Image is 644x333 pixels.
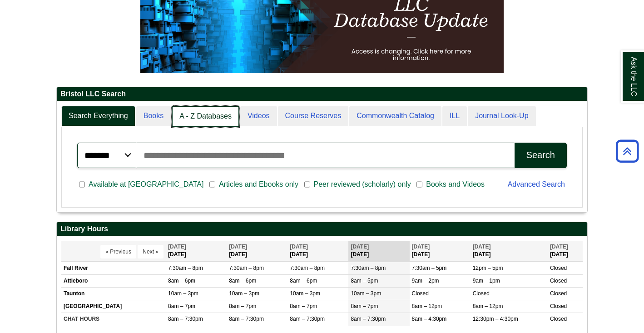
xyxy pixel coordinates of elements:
span: Closed [550,290,567,297]
span: 8am – 7:30pm [229,316,264,322]
a: Advanced Search [508,180,565,188]
span: Closed [473,290,490,297]
a: Course Reserves [278,106,349,126]
td: Fall River [61,262,166,274]
button: « Previous [100,245,136,258]
span: [DATE] [473,244,491,250]
span: Available at [GEOGRAPHIC_DATA] [85,179,207,190]
button: Search [515,143,567,168]
h2: Bristol LLC Search [57,87,587,101]
span: 8am – 12pm [412,303,442,309]
span: 10am – 3pm [168,290,198,297]
span: 8am – 6pm [168,278,195,284]
input: Books and Videos [416,180,422,189]
span: Closed [550,278,567,284]
span: 8am – 7:30pm [168,316,203,322]
td: [GEOGRAPHIC_DATA] [61,300,166,313]
span: 8am – 6pm [229,278,256,284]
a: A - Z Databases [172,106,239,127]
span: [DATE] [168,244,186,250]
span: Books and Videos [422,179,488,190]
span: [DATE] [229,244,247,250]
div: Search [526,150,555,160]
span: 8am – 7pm [290,303,317,309]
th: [DATE] [471,241,548,261]
span: 12:30pm – 4:30pm [473,316,518,322]
th: [DATE] [166,241,227,261]
span: 7:30am – 5pm [412,265,447,271]
span: [DATE] [351,244,369,250]
span: 8am – 5pm [351,278,378,284]
h2: Library Hours [57,222,587,236]
span: 10am – 3pm [351,290,381,297]
a: ILL [442,106,467,126]
span: 8am – 7pm [351,303,378,309]
span: 12pm – 5pm [473,265,503,271]
span: 8am – 7pm [168,303,195,309]
span: Closed [550,316,567,322]
a: Back to Top [613,145,642,157]
td: CHAT HOURS [61,313,166,326]
th: [DATE] [287,241,348,261]
a: Books [136,106,171,126]
span: 8am – 7pm [229,303,256,309]
td: Taunton [61,288,166,300]
a: Commonwealth Catalog [349,106,441,126]
a: Search Everything [61,106,135,126]
span: Closed [550,265,567,271]
input: Peer reviewed (scholarly) only [304,180,310,189]
span: 9am – 1pm [473,278,500,284]
th: [DATE] [227,241,287,261]
span: [DATE] [550,244,568,250]
span: 8am – 6pm [290,278,317,284]
span: 7:30am – 8pm [168,265,203,271]
span: 7:30am – 8pm [290,265,325,271]
span: 8am – 4:30pm [412,316,447,322]
span: 9am – 2pm [412,278,439,284]
input: Articles and Ebooks only [209,180,215,189]
span: 8am – 7:30pm [290,316,325,322]
span: Articles and Ebooks only [215,179,302,190]
td: Attleboro [61,274,166,287]
a: Videos [240,106,277,126]
span: Peer reviewed (scholarly) only [310,179,415,190]
button: Next » [138,245,163,258]
span: 10am – 3pm [229,290,259,297]
span: [DATE] [412,244,430,250]
span: Closed [550,303,567,309]
span: [DATE] [290,244,308,250]
span: Closed [412,290,429,297]
th: [DATE] [410,241,471,261]
span: 7:30am – 8pm [351,265,386,271]
th: [DATE] [348,241,409,261]
span: 10am – 3pm [290,290,320,297]
input: Available at [GEOGRAPHIC_DATA] [79,180,85,189]
span: 8am – 7:30pm [351,316,386,322]
span: 7:30am – 8pm [229,265,264,271]
th: [DATE] [548,241,583,261]
span: 8am – 12pm [473,303,503,309]
a: Journal Look-Up [468,106,535,126]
